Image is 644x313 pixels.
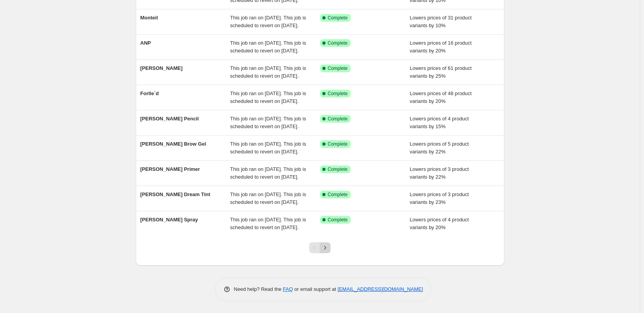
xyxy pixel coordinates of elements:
[328,116,348,122] span: Complete
[410,116,469,129] span: Lowers prices of 4 product variants by 15%
[230,141,306,155] span: This job ran on [DATE]. This job is scheduled to revert on [DATE].
[293,286,338,292] span: or email support at
[320,242,331,253] button: Next
[309,242,331,253] nav: Pagination
[234,286,283,292] span: Need help? Read the
[328,40,348,46] span: Complete
[328,217,348,223] span: Complete
[140,217,198,223] span: [PERSON_NAME] Spray
[328,15,348,21] span: Complete
[230,15,306,28] span: This job ran on [DATE]. This job is scheduled to revert on [DATE].
[140,116,199,122] span: [PERSON_NAME] Pencil
[410,15,472,28] span: Lowers prices of 31 product variants by 10%
[140,90,159,96] span: Forlle´d
[230,191,306,205] span: This job ran on [DATE]. This job is scheduled to revert on [DATE].
[140,40,151,46] span: ANP
[410,166,469,180] span: Lowers prices of 3 product variants by 22%
[230,90,306,104] span: This job ran on [DATE]. This job is scheduled to revert on [DATE].
[230,166,306,180] span: This job ran on [DATE]. This job is scheduled to revert on [DATE].
[410,191,469,205] span: Lowers prices of 3 product variants by 23%
[410,65,472,79] span: Lowers prices of 61 product variants by 25%
[328,166,348,172] span: Complete
[230,217,306,230] span: This job ran on [DATE]. This job is scheduled to revert on [DATE].
[328,90,348,97] span: Complete
[140,191,210,197] span: [PERSON_NAME] Dream Tint
[140,65,183,71] span: [PERSON_NAME]
[338,286,423,292] a: [EMAIL_ADDRESS][DOMAIN_NAME]
[410,90,472,104] span: Lowers prices of 48 product variants by 20%
[328,191,348,198] span: Complete
[283,286,293,292] a: FAQ
[410,141,469,155] span: Lowers prices of 5 product variants by 22%
[230,40,306,54] span: This job ran on [DATE]. This job is scheduled to revert on [DATE].
[140,15,158,21] span: Monteil
[230,116,306,129] span: This job ran on [DATE]. This job is scheduled to revert on [DATE].
[328,65,348,71] span: Complete
[230,65,306,79] span: This job ran on [DATE]. This job is scheduled to revert on [DATE].
[328,141,348,147] span: Complete
[410,40,472,54] span: Lowers prices of 16 product variants by 20%
[410,217,469,230] span: Lowers prices of 4 product variants by 20%
[140,166,200,172] span: [PERSON_NAME] Primer
[140,141,206,147] span: [PERSON_NAME] Brow Gel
